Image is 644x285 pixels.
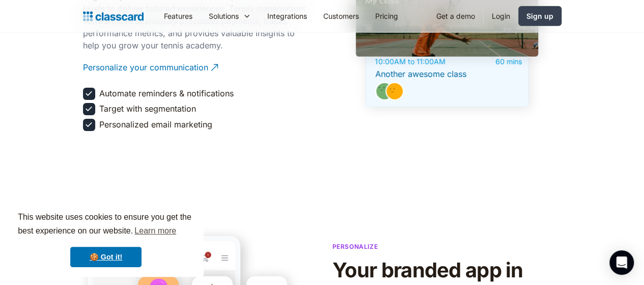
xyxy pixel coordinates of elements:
[449,56,522,68] div: 60 mins
[8,201,204,277] div: cookieconsent
[156,5,201,28] a: Features
[99,119,212,130] div: Personalized email marketing
[99,88,234,99] div: Automate reminders & notifications
[83,54,208,73] div: Personalize your communication
[375,56,449,68] div: 10:00AM to 11:00AM
[315,5,367,28] a: Customers
[484,5,518,28] a: Login
[367,5,406,28] a: Pricing
[209,11,239,21] div: Solutions
[83,9,144,23] a: home
[332,242,378,251] p: Personalize
[518,6,562,26] a: Sign up
[99,103,196,114] div: Target with segmentation
[259,5,315,28] a: Integrations
[375,68,522,80] div: Another awesome class
[70,247,142,267] a: dismiss cookie message
[428,5,483,28] a: Get a demo
[609,250,634,275] div: Open Intercom Messenger
[18,211,194,239] span: This website uses cookies to ensure you get the best experience on our website.
[133,223,178,239] a: learn more about cookies
[526,11,553,21] div: Sign up
[201,5,259,28] div: Solutions
[83,54,312,82] a: Personalize your communication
